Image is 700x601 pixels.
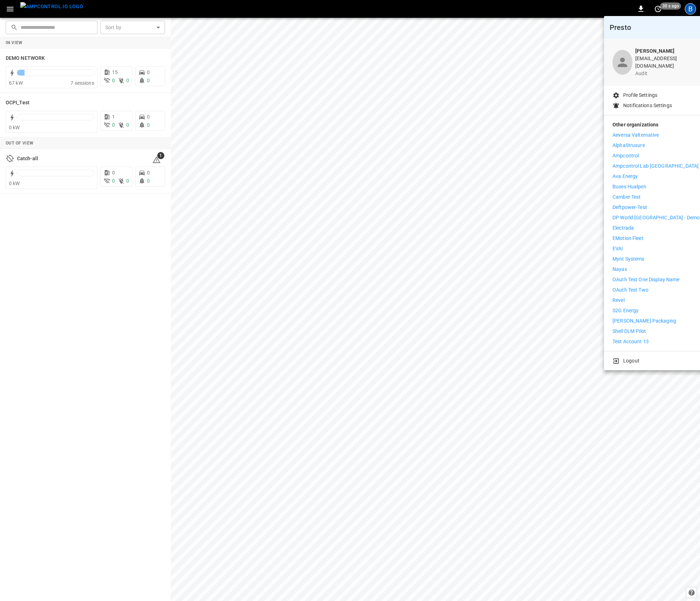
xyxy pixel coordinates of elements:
[612,152,639,160] p: Ampcontrol
[612,276,680,283] p: OAuth Test One Display Name
[612,183,646,190] p: Buses Hualpen
[623,102,672,109] p: Notifications Settings
[623,92,657,99] p: Profile Settings
[612,214,700,221] p: DP World [GEOGRAPHIC_DATA] - Demo
[612,121,700,131] p: Other organizations
[612,50,632,75] div: profile-icon
[612,131,659,139] p: Aeversa Valternative
[612,307,638,314] p: S2G Energy
[635,55,700,70] p: [EMAIL_ADDRESS][DOMAIN_NAME]
[612,142,645,149] p: AlphaStruxure
[612,297,625,304] p: Revel
[635,70,700,77] p: audit
[635,48,674,54] b: [PERSON_NAME]
[612,224,634,232] p: Electrada
[612,245,623,252] p: EVAI
[612,266,627,273] p: Nayax
[623,357,640,365] p: Logout
[612,162,699,170] p: Ampcontrol Lab [GEOGRAPHIC_DATA]
[612,173,638,180] p: Ava Energy
[612,338,649,345] p: Test Account 13
[612,255,645,263] p: Mynt Systems
[612,286,648,294] p: OAuth Test Two
[612,317,676,325] p: [PERSON_NAME] Packaging
[612,235,643,242] p: eMotion Fleet
[612,328,646,335] p: Shell DLM Pilot
[612,193,641,201] p: Camber Test
[612,204,647,211] p: Deftpower-Test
